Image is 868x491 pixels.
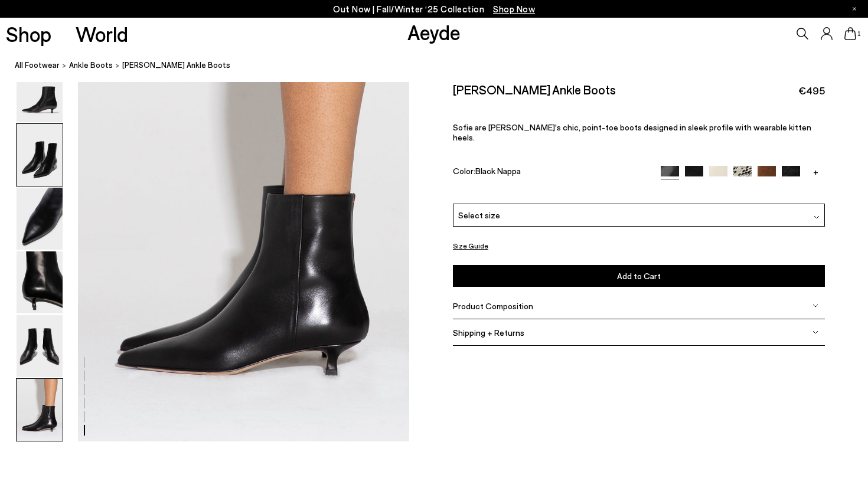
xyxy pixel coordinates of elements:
span: Product Composition [453,301,533,311]
span: Add to Cart [617,271,661,281]
div: Color: [453,166,648,179]
img: Sofie Leather Ankle Boots - Image 6 [17,379,63,441]
span: Select size [458,209,500,221]
span: Shipping + Returns [453,328,524,338]
button: Add to Cart [453,265,825,287]
a: Shop [6,24,51,44]
nav: breadcrumb [15,50,868,82]
h2: [PERSON_NAME] Ankle Boots [453,82,616,97]
img: Sofie Leather Ankle Boots - Image 5 [17,315,63,377]
a: ankle boots [69,59,113,71]
span: ankle boots [69,60,113,70]
img: svg%3E [814,214,820,220]
img: Sofie Leather Ankle Boots - Image 2 [17,124,63,186]
span: Black Nappa [475,166,521,176]
img: Sofie Leather Ankle Boots - Image 3 [17,188,63,250]
a: Aeyde [407,19,461,44]
button: Size Guide [453,238,488,253]
span: Navigate to /collections/new-in [493,4,535,14]
img: Sofie Leather Ankle Boots - Image 4 [17,251,63,313]
img: svg%3E [812,303,818,309]
span: €495 [798,83,825,98]
a: All Footwear [15,59,60,71]
span: Sofie are [PERSON_NAME]'s chic, point-toe boots designed in sleek profile with wearable kitten he... [453,122,811,142]
p: Out Now | Fall/Winter ‘25 Collection [333,2,535,17]
a: + [807,166,825,176]
a: 1 [844,27,856,40]
span: 1 [856,31,862,37]
a: World [76,24,128,44]
span: [PERSON_NAME] Ankle Boots [122,59,230,71]
img: svg%3E [812,329,818,335]
img: Sofie Leather Ankle Boots - Image 1 [17,60,63,122]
